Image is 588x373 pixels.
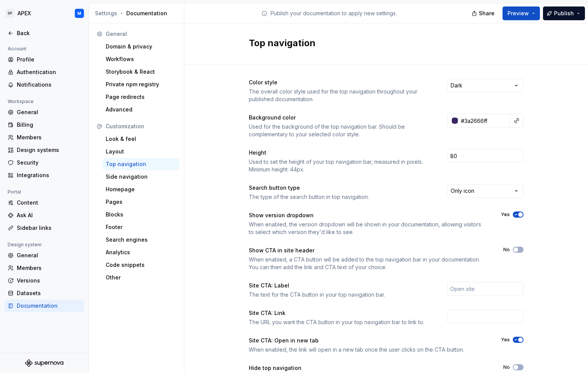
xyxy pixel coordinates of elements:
span: Share [479,10,495,17]
div: Content [17,199,81,207]
div: Search button type [249,184,433,192]
a: Sidebar links [5,222,84,234]
a: Security [5,157,84,169]
div: Hide top navigation [249,364,490,372]
p: Publish your documentation to apply new settings. [271,10,397,17]
a: Integrations [5,169,84,181]
div: The overall color style used for the top navigation throughout your published documentation. [249,88,433,103]
div: Members [17,134,81,141]
a: General [5,106,84,118]
div: The text for the CTA button in your top navigation bar. [249,291,433,299]
div: Design systems [17,146,81,154]
h2: Top navigation [249,37,514,49]
a: Look & feel [103,133,179,145]
a: Content [5,197,84,209]
div: Blocks [106,211,176,218]
div: Advanced [106,106,176,113]
a: Private npm registry [103,78,179,90]
a: Footer [103,221,179,233]
div: OF [5,9,14,18]
div: Pages [106,198,176,206]
div: Search engines [106,236,176,244]
div: Account [5,44,29,53]
a: Billing [5,119,84,131]
div: Customization [106,123,176,130]
div: Domain & privacy [106,43,176,50]
a: Other [103,271,179,284]
label: Yes [501,337,510,343]
button: Publish [543,6,585,20]
a: Top navigation [103,158,179,170]
div: Datasets [17,289,81,297]
div: Homepage [106,186,176,193]
div: Versions [17,277,81,284]
a: Design systems [5,144,84,156]
div: Background color [249,114,433,121]
div: Private npm registry [106,81,176,88]
a: Datasets [5,287,84,299]
div: Notifications [17,81,81,89]
div: M [77,10,81,16]
div: Ask AI [17,212,81,219]
a: Page redirects [103,91,179,103]
div: Show version dropdown [249,212,487,219]
div: Used to set the height of your top navigation bar, measured in pixels. Minimum height: 44px. [249,158,433,173]
div: Page redirects [106,93,176,101]
div: Analytics [106,249,176,256]
div: Color style [249,79,433,86]
a: Workflows [103,53,179,65]
a: Layout [103,145,179,158]
div: Design system [5,240,45,249]
div: Profile [17,56,81,63]
div: Members [17,264,81,272]
span: Publish [554,10,574,17]
button: Preview [503,6,540,20]
a: Pages [103,196,179,208]
a: Documentation [5,300,84,312]
div: Site CTA: Open in new tab [249,337,487,344]
a: Search engines [103,234,179,246]
input: 68 [447,149,524,163]
a: Notifications [5,79,84,91]
div: General [17,108,81,116]
input: Open site [447,282,524,295]
div: Portal [5,187,24,197]
button: OFAPEXM [2,5,87,22]
a: Homepage [103,183,179,195]
a: Back [5,27,84,39]
div: Storybook & React [106,68,176,76]
a: Versions [5,275,84,287]
div: Sidebar links [17,224,81,232]
div: When enabled, a CTA button will be added to the top navigation bar in your documentation. You can... [249,256,490,271]
div: Code snippets [106,261,176,269]
span: Preview [507,10,529,17]
a: Side navigation [103,171,179,183]
label: No [503,364,510,370]
div: Security [17,159,81,166]
div: The URL you want the CTA button in your top navigation bar to link to. [249,318,433,326]
div: Footer [106,223,176,231]
div: General [106,30,176,38]
a: Storybook & React [103,66,179,78]
a: Advanced [103,103,179,116]
button: Settings [95,10,117,17]
div: Height [249,149,433,157]
button: Share [468,6,499,20]
a: Members [5,131,84,144]
div: Back [17,29,81,37]
svg: Supernova Logo [25,359,63,367]
label: Yes [501,212,510,218]
div: Billing [17,121,81,129]
label: No [503,247,510,253]
a: Authentication [5,66,84,78]
div: Workflows [106,55,176,63]
a: Analytics [103,246,179,258]
a: Blocks [103,208,179,221]
div: Other [106,274,176,281]
a: Code snippets [103,259,179,271]
div: Site CTA: Label [249,282,433,289]
div: When enabled, the version dropdown will be shown in your documentation, allowing visitors to sele... [249,221,487,236]
div: Look & feel [106,135,176,143]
